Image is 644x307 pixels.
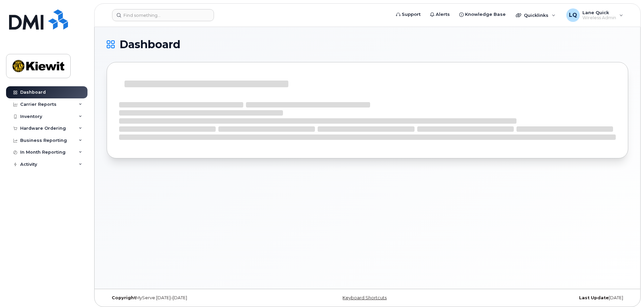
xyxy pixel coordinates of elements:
a: Keyboard Shortcuts [343,295,387,300]
strong: Last Update [579,295,609,300]
span: Dashboard [119,39,180,50]
div: [DATE] [454,295,628,301]
div: MyServe [DATE]–[DATE] [107,295,281,301]
strong: Copyright [112,295,136,300]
